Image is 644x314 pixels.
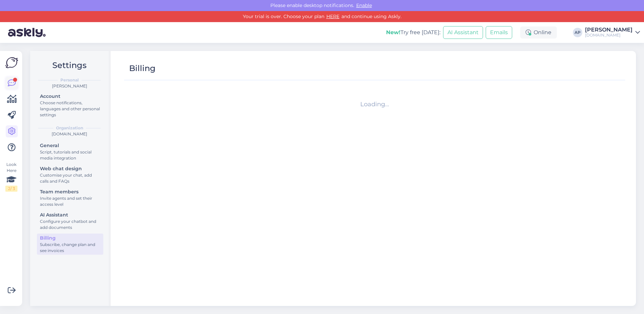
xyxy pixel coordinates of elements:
[37,234,103,255] a: BillingSubscribe, change plan and see invoices
[37,187,103,208] a: Team membersInvite agents and set their access level
[40,242,100,254] div: Subscribe, change plan and see invoices
[37,164,103,185] a: Web chat designCustomise your chat, add calls and FAQs
[36,59,103,72] h2: Settings
[40,235,100,242] div: Billing
[486,26,512,39] button: Emails
[40,93,100,100] div: Account
[127,100,623,109] div: Loading...
[40,142,100,149] div: General
[40,188,100,195] div: Team members
[386,29,400,36] b: New!
[40,195,100,207] div: Invite agents and set their access level
[5,162,17,192] div: Look Here
[40,149,100,161] div: Script, tutorials and social media integration
[585,27,640,38] a: [PERSON_NAME][DOMAIN_NAME]
[37,92,103,119] a: AccountChoose notifications, languages and other personal settings
[56,125,83,131] b: Organization
[443,26,483,39] button: AI Assistant
[36,83,103,89] div: [PERSON_NAME]
[36,131,103,137] div: [DOMAIN_NAME]
[129,62,156,75] div: Billing
[40,172,100,184] div: Customise your chat, add calls and FAQs
[354,2,374,8] span: Enable
[40,165,100,172] div: Web chat design
[573,28,582,37] div: AP
[37,210,103,232] a: AI AssistantConfigure your chatbot and add documents
[386,28,440,37] div: Try free [DATE]:
[585,33,633,38] div: [DOMAIN_NAME]
[585,27,633,33] div: [PERSON_NAME]
[5,186,17,192] div: 2 / 3
[520,26,557,39] div: Online
[60,77,79,83] b: Personal
[37,141,103,162] a: GeneralScript, tutorials and social media integration
[40,100,100,118] div: Choose notifications, languages and other personal settings
[40,211,100,218] div: AI Assistant
[5,56,18,69] img: Askly Logo
[40,218,100,231] div: Configure your chatbot and add documents
[324,13,341,19] a: HERE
